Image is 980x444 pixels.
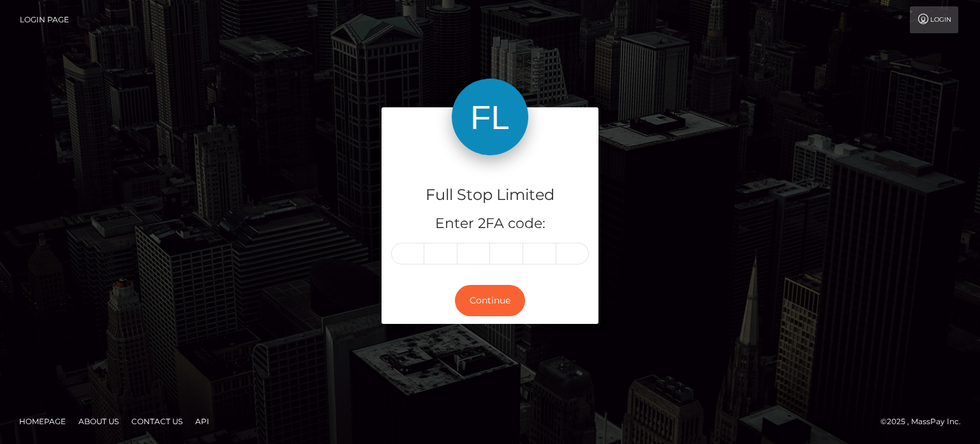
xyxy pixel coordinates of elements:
[126,411,188,431] a: Contact Us
[391,184,589,206] h4: Full Stop Limited
[73,411,124,431] a: About Us
[910,6,958,33] a: Login
[391,214,589,234] h5: Enter 2FA code:
[455,285,525,316] button: Continue
[190,411,214,431] a: API
[14,411,71,431] a: Homepage
[452,79,528,155] img: Full Stop Limited
[20,6,69,33] a: Login Page
[880,415,970,429] div: © 2025 , MassPay Inc.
